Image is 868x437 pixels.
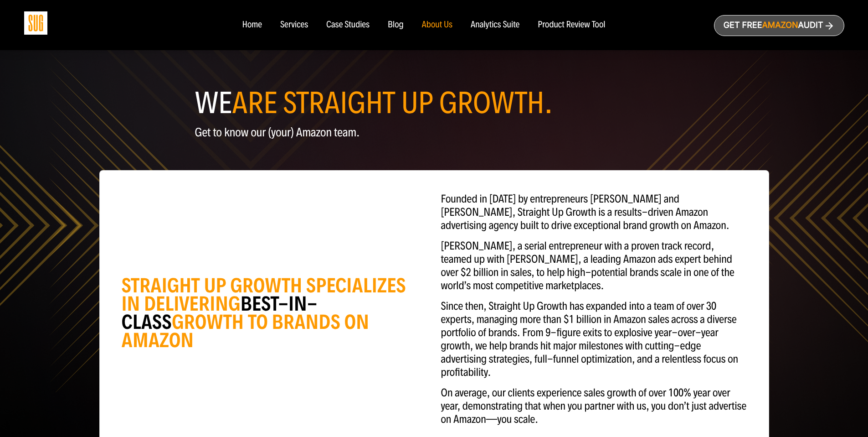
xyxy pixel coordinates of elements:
p: [PERSON_NAME], a serial entrepreneur with a proven track record, teamed up with [PERSON_NAME], a ... [441,239,747,292]
p: On average, our clients experience sales growth of over 100% year over year, demonstrating that w... [441,386,747,426]
a: Home [242,20,262,30]
span: Amazon [762,21,798,30]
img: Sug [24,11,47,35]
span: ARE STRAIGHT UP GROWTH. [232,85,553,121]
a: About Us [422,20,453,30]
p: Since then, Straight Up Growth has expanded into a team of over 30 experts, managing more than $1... [441,300,747,379]
a: Product Review Tool [538,20,605,30]
h1: WE [195,89,673,117]
a: Blog [388,20,404,30]
p: Get to know our (your) Amazon team. [195,126,673,139]
span: BEST-IN-CLASS [122,291,318,334]
p: Founded in [DATE] by entrepreneurs [PERSON_NAME] and [PERSON_NAME], Straight Up Growth is a resul... [441,192,747,232]
a: Case Studies [326,20,370,30]
div: STRAIGHT UP GROWTH SPECIALIZES IN DELIVERING GROWTH TO BRANDS ON AMAZON [122,276,427,349]
a: Get freeAmazonAudit [714,15,844,36]
a: Analytics Suite [471,20,519,30]
a: Services [280,20,308,30]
